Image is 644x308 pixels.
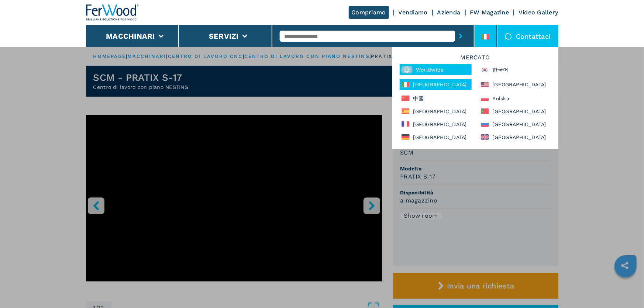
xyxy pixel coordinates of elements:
[479,94,551,103] div: Polska
[86,4,139,21] img: Ferwood
[400,94,472,103] div: 中國
[497,25,558,47] div: Contattaci
[349,6,389,19] a: Compriamo
[479,79,551,90] div: [GEOGRAPHIC_DATA]
[505,32,512,40] img: Contattaci
[479,120,551,129] div: [GEOGRAPHIC_DATA]
[400,79,472,90] div: [GEOGRAPHIC_DATA]
[400,107,472,116] div: [GEOGRAPHIC_DATA]
[209,32,239,41] button: Servizi
[470,9,509,16] a: FW Magazine
[455,28,466,45] button: submit-button
[479,64,551,75] div: 한국어
[400,64,472,75] div: Worldwide
[400,120,472,129] div: [GEOGRAPHIC_DATA]
[479,132,551,142] div: [GEOGRAPHIC_DATA]
[519,9,558,16] a: Video Gallery
[479,107,551,116] div: [GEOGRAPHIC_DATA]
[399,9,428,16] a: Vendiamo
[396,55,555,64] h6: Mercato
[437,9,461,16] a: Azienda
[106,32,155,41] button: Macchinari
[400,132,472,142] div: [GEOGRAPHIC_DATA]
